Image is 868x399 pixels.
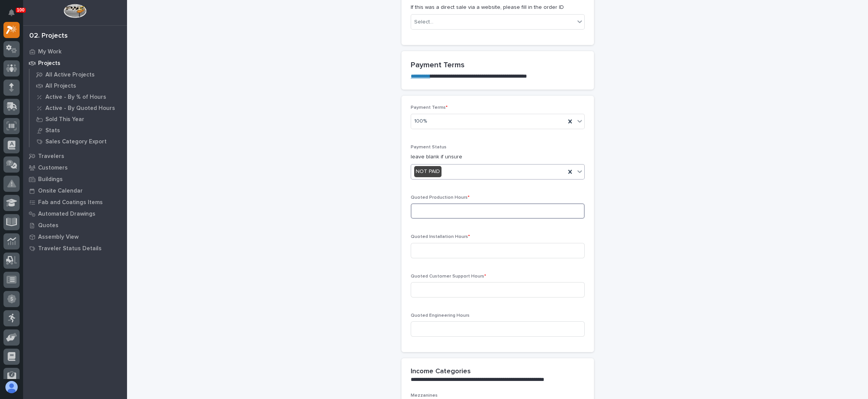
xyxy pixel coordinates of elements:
span: 100% [414,117,427,125]
a: Quotes [23,219,127,231]
a: All Active Projects [30,69,127,80]
span: Quoted Production Hours [411,195,470,200]
div: Notifications100 [10,9,20,22]
span: Payment Status [411,145,447,150]
p: My Work [38,48,62,55]
div: NOT PAID [414,166,442,177]
p: Sold This Year [45,116,84,123]
a: My Work [23,46,127,57]
button: Notifications [3,5,20,21]
p: All Active Projects [45,71,95,78]
a: Traveler Status Details [23,243,127,254]
p: Stats [45,127,60,134]
span: Quoted Installation Hours [411,234,470,239]
a: Active - By % of Hours [30,91,127,102]
p: Sales Category Export [45,138,107,145]
a: Projects [23,57,127,69]
p: Customers [38,165,68,171]
h2: Payment Terms [411,60,585,70]
p: Onsite Calendar [38,188,83,195]
p: Quotes [38,222,59,229]
p: Travelers [38,153,64,160]
button: users-avatar [3,379,20,395]
a: Sales Category Export [30,136,127,147]
p: Buildings [38,176,63,183]
p: leave blank if unsure [411,153,585,161]
p: Active - By % of Hours [45,94,106,101]
span: Quoted Customer Support Hours [411,274,486,279]
p: Automated Drawings [38,211,95,218]
a: Automated Drawings [23,208,127,219]
a: Buildings [23,173,127,185]
span: Mezzanines [411,393,438,398]
a: Sold This Year [30,114,127,125]
a: All Projects [30,80,127,91]
p: Fab and Coatings Items [38,199,103,206]
a: Active - By Quoted Hours [30,103,127,113]
a: Onsite Calendar [23,185,127,196]
img: Workspace Logo [64,4,86,18]
p: 100 [17,7,25,13]
a: Travelers [23,150,127,162]
a: Fab and Coatings Items [23,196,127,208]
h2: Income Categories [411,367,471,376]
p: Assembly View [38,234,79,241]
p: If this was a direct sale via a website, please fill in the order ID [411,3,585,12]
span: Payment Terms [411,105,448,110]
div: Select... [414,18,433,26]
p: Projects [38,60,60,67]
a: Assembly View [23,231,127,243]
p: All Projects [45,83,76,90]
p: Traveler Status Details [38,245,102,252]
div: 02. Projects [29,32,68,40]
span: Quoted Engineering Hours [411,313,470,318]
p: Active - By Quoted Hours [45,105,115,112]
a: Stats [30,125,127,136]
a: Customers [23,162,127,173]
